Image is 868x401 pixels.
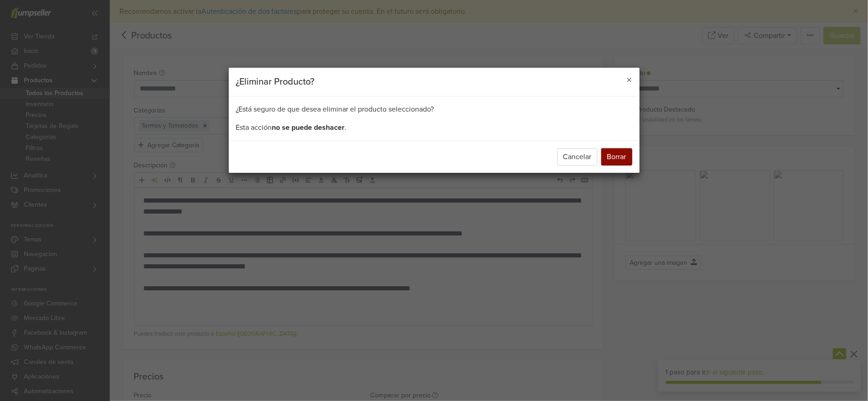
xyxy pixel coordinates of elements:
[557,148,598,166] button: Cancelar
[601,148,632,166] button: Borrar
[236,123,347,132] span: Esta acción .
[620,68,640,93] button: Close
[236,75,315,89] h5: ¿Eliminar Producto?
[627,74,632,87] span: ×
[236,104,632,115] p: ¿Está seguro de que desea eliminar el producto seleccionado?
[272,123,345,132] b: no se puede deshacer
